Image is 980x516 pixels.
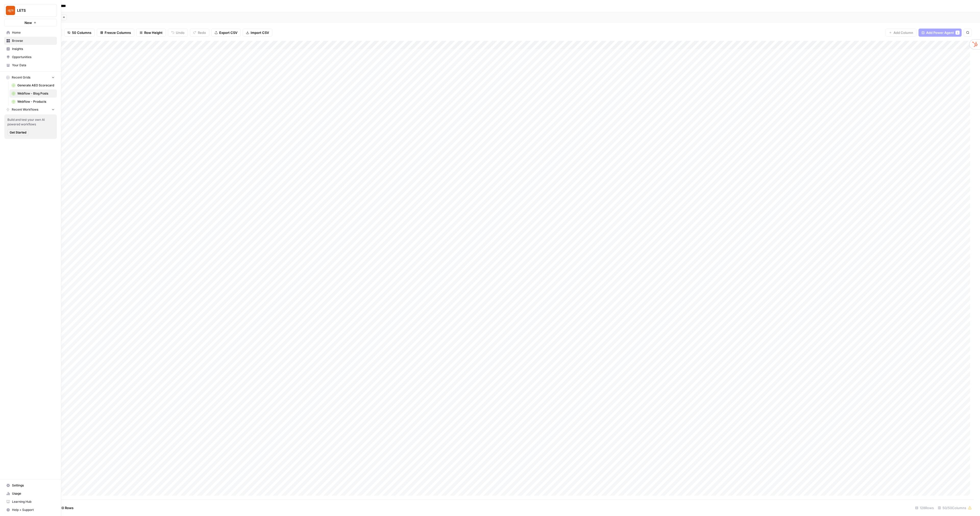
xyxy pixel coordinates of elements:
[955,31,960,35] div: 1
[9,89,57,98] a: Webflow - Blog Posts
[886,29,916,37] button: Add Column
[7,117,54,127] span: Build and test your own AI powered workflows
[12,483,55,488] span: Settings
[4,19,57,27] button: New
[4,45,57,53] a: Insights
[4,37,57,45] a: Browse
[10,130,26,135] span: Get Started
[926,30,954,35] span: Add Power Agent
[12,30,55,35] span: Home
[64,29,95,37] button: 50 Columns
[243,29,272,37] button: Import CSV
[72,30,91,35] span: 50 Columns
[136,29,166,37] button: Row Height
[198,30,206,35] span: Redo
[4,29,57,37] a: Home
[219,30,237,35] span: Export CSV
[12,75,30,80] span: Recent Grids
[4,498,57,506] a: Learning Hub
[12,38,55,43] span: Browse
[957,31,958,35] span: 1
[12,63,55,68] span: Your Data
[918,29,962,37] button: Add Power Agent1
[12,107,38,112] span: Recent Workflows
[24,20,32,25] span: New
[893,30,913,35] span: Add Column
[251,30,269,35] span: Import CSV
[4,506,57,514] button: Help + Support
[7,129,29,136] button: Get Started
[211,29,241,37] button: Export CSV
[4,481,57,489] a: Settings
[105,30,131,35] span: Freeze Columns
[4,106,57,113] button: Recent Workflows
[936,504,974,512] div: 50/50 Columns
[913,504,936,512] div: 128 Rows
[6,6,15,15] img: LETS Logo
[17,83,55,88] span: Generate AEO Scorecard
[17,99,55,104] span: Webflow - Products
[4,61,57,69] a: Your Data
[12,508,55,512] span: Help + Support
[17,91,55,96] span: Webflow - Blog Posts
[97,29,134,37] button: Freeze Columns
[4,489,57,498] a: Usage
[9,98,57,106] a: Webflow - Products
[4,53,57,61] a: Opportunities
[9,81,57,89] a: Generate AEO Scorecard
[12,491,55,496] span: Usage
[4,4,57,17] button: Workspace: LETS
[168,29,188,37] button: Undo
[144,30,163,35] span: Row Height
[53,505,73,510] span: Add 10 Rows
[190,29,209,37] button: Redo
[12,499,55,504] span: Learning Hub
[4,74,57,81] button: Recent Grids
[12,55,55,59] span: Opportunities
[12,47,55,51] span: Insights
[17,8,48,13] span: LETS
[176,30,185,35] span: Undo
